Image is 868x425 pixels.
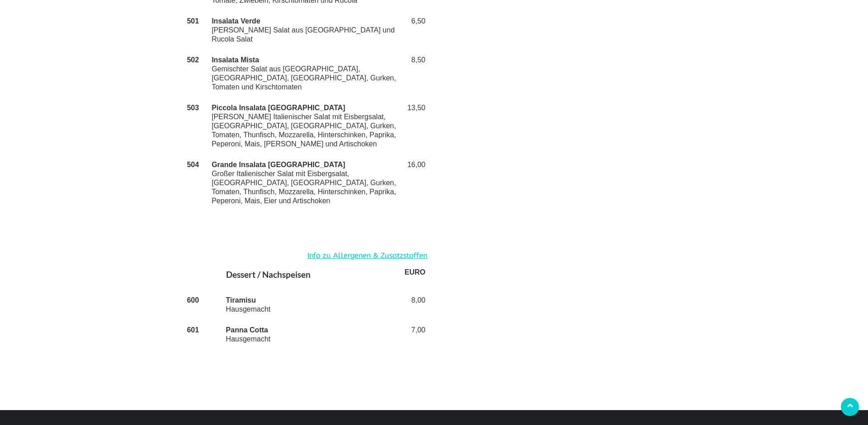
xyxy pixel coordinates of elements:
[224,320,383,350] td: Hausgemacht
[226,296,256,304] strong: Tiramisu
[210,11,403,50] td: [PERSON_NAME] Salat aus [GEOGRAPHIC_DATA] und Rucola Salat
[212,161,345,168] strong: Grande Insalata [GEOGRAPHIC_DATA]
[403,11,427,50] td: 6,50
[210,50,403,98] td: Gemischter Salat aus [GEOGRAPHIC_DATA], [GEOGRAPHIC_DATA], [GEOGRAPHIC_DATA], Gurken, Tomaten und...
[187,56,199,64] strong: 502
[210,98,403,154] td: [PERSON_NAME] Italienischer Salat mit Eisbergsalat, [GEOGRAPHIC_DATA], [GEOGRAPHIC_DATA], Gurken,...
[187,296,199,304] strong: 600
[210,154,403,211] td: Großer Italienischer Salat mit Eisbergsalat, [GEOGRAPHIC_DATA], [GEOGRAPHIC_DATA], Gurken, Tomate...
[187,161,199,168] strong: 504
[226,326,268,334] strong: Panna Cotta
[187,326,199,334] strong: 601
[403,154,427,211] td: 16,00
[224,290,383,320] td: Hausgemacht
[405,268,425,276] strong: EURO
[403,50,427,98] td: 8,50
[226,268,382,284] h4: Dessert / Nachspeisen
[187,104,199,112] strong: 503
[307,249,427,262] a: Info zu Allergenen & Zusatzstoffen
[187,17,199,25] strong: 501
[212,56,259,64] strong: Insalata Mista
[383,290,427,320] td: 8,00
[383,320,427,350] td: 7,00
[212,104,345,112] strong: Piccola Insalata [GEOGRAPHIC_DATA]
[212,17,260,25] strong: Insalata Verde
[403,98,427,154] td: 13,50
